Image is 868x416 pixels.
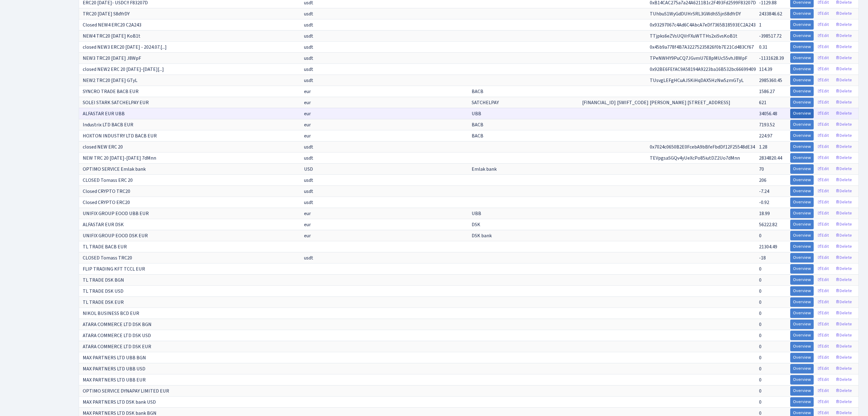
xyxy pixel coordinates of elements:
span: Closed NEW4 ERC20 C2A243 [83,22,141,28]
span: 0 [759,299,762,306]
a: Delete [833,20,855,30]
span: 2834820.44 [759,155,782,161]
span: USD [304,166,313,173]
span: -18 [759,255,766,261]
span: Industrix LTD BACB EUR [83,121,133,128]
a: Overview [790,320,814,329]
a: Overview [790,308,814,318]
a: Edit [815,20,832,30]
span: eur [304,133,311,139]
span: ATARA COMMERCE LTD DSK EUR [83,343,151,350]
a: Delete [833,286,855,296]
span: TEVpgsaSGQv4yUeXcPo85iutDZ2Uo7dMnn [650,155,740,161]
span: usdt [304,22,313,28]
span: OPTIMO SERVICE DYNAPAY LIMITED EUR [83,388,169,394]
span: 2433846.62 [759,10,782,17]
span: SYNCRO TRADE BACB EUR [83,88,139,95]
span: FLIP TRADING KFT TCCL EUR [83,266,145,272]
a: Overview [790,142,814,152]
a: Delete [833,53,855,63]
a: Delete [833,209,855,218]
a: Delete [833,131,855,141]
span: 21304.49 [759,243,777,250]
span: usdt [304,188,313,195]
a: Delete [833,198,855,207]
a: Edit [815,75,832,85]
span: 7193.52 [759,121,775,128]
span: ALFASTAR EUR UBB [83,110,125,117]
a: Overview [790,9,814,18]
span: usdt [304,255,313,261]
a: Edit [815,386,832,396]
a: Delete [833,397,855,407]
span: 2985360.45 [759,77,782,84]
a: Edit [815,120,832,129]
a: Edit [815,42,832,52]
a: Overview [790,353,814,362]
span: 0 [759,388,762,394]
span: usdt [304,44,313,51]
span: 0.31 [759,44,767,51]
span: UBB [472,210,481,217]
span: 0 [759,321,762,328]
span: 0 [759,377,762,383]
a: Delete [833,364,855,373]
span: 0 [759,365,762,372]
a: Edit [815,231,832,240]
a: Delete [833,87,855,96]
a: Delete [833,275,855,285]
span: CLOSED Tomass TRC20 [83,255,132,261]
span: eur [304,221,311,228]
a: Overview [790,397,814,407]
span: -7.24 [759,188,769,195]
a: Overview [790,98,814,107]
span: UNIFIX GROUP EOOD DSK EUR [83,232,148,239]
span: 0 [759,399,762,406]
span: MAX PARTNERS LTD UBB USD [83,365,145,372]
span: SOLEI STARK SATCHELPAY EUR [83,99,149,106]
span: OPTIMO SERVICE Emlak bank [83,166,146,173]
a: Overview [790,375,814,385]
a: Edit [815,64,832,74]
span: MAX PARTNERS LTD UBB BGN [83,354,146,361]
span: Closed CRYPTO ERC20 [83,199,130,206]
a: Edit [815,186,832,196]
span: 224.97 [759,133,772,139]
a: Delete [833,308,855,318]
span: 0x92BE6FEfAC9A58194A9223ba16B532bc66699409 [650,66,756,73]
a: Edit [815,109,832,118]
span: TL TRADE DSK EUR [83,299,124,306]
span: NIKOL BUSINESS BCD EUR [83,310,139,317]
a: Delete [833,64,855,74]
span: HOXTON INDUSTRY LTD BACB EUR [83,133,157,139]
span: 1.28 [759,144,767,150]
span: eur [304,121,311,128]
a: Edit [815,353,832,362]
a: Delete [833,342,855,351]
a: Delete [833,231,855,240]
span: NEW4 TRC20 [DATE] KoB1t [83,33,140,39]
a: Overview [790,109,814,118]
a: Edit [815,175,832,185]
a: Overview [790,64,814,74]
a: Overview [790,164,814,174]
a: Overview [790,342,814,351]
a: Overview [790,198,814,207]
a: Edit [815,153,832,163]
span: Emlak bank [472,166,497,173]
span: 18.99 [759,210,770,217]
a: Overview [790,286,814,296]
a: Delete [833,75,855,85]
a: Edit [815,286,832,296]
span: 0 [759,266,762,272]
span: 0x45b9a778f4B7A32275235826f0b7E21Cd483Cf67 [650,44,754,51]
span: BACB [472,121,483,128]
span: TUsvgLEFgHCuAJSKiHqDAX5HzNw5zmGTyL [650,77,744,84]
a: Delete [833,153,855,163]
a: Edit [815,164,832,174]
a: Delete [833,264,855,274]
a: Edit [815,375,832,385]
a: Edit [815,275,832,285]
a: Overview [790,386,814,396]
a: Overview [790,131,814,141]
